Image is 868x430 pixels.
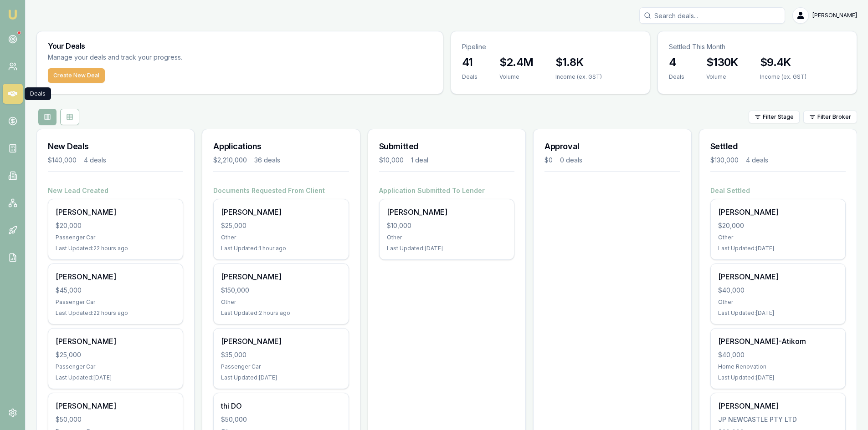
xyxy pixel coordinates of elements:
[639,7,785,24] input: Search deals
[803,111,857,123] button: Filter Broker
[749,111,800,123] button: Filter Stage
[812,12,857,19] span: [PERSON_NAME]
[379,186,514,195] h4: Application Submitted To Lender
[25,87,51,100] div: Deals
[221,374,341,381] div: Last Updated: [DATE]
[718,234,838,241] div: Other
[718,309,838,317] div: Last Updated: [DATE]
[706,73,738,81] div: Volume
[718,286,838,295] div: $40,000
[56,298,175,306] div: Passenger Car
[555,73,602,81] div: Income (ex. GST)
[56,374,175,381] div: Last Updated: [DATE]
[379,156,404,165] div: $10,000
[560,156,582,165] div: 0 deals
[221,309,341,317] div: Last Updated: 2 hours ago
[718,207,838,218] div: [PERSON_NAME]
[56,336,175,347] div: [PERSON_NAME]
[56,400,175,411] div: [PERSON_NAME]
[56,207,175,218] div: [PERSON_NAME]
[710,186,846,195] h4: Deal Settled
[254,156,280,165] div: 36 deals
[718,400,838,411] div: [PERSON_NAME]
[710,140,846,153] h3: Settled
[221,298,341,306] div: Other
[84,156,106,165] div: 4 deals
[221,363,341,370] div: Passenger Car
[669,73,684,81] div: Deals
[718,271,838,282] div: [PERSON_NAME]
[56,309,175,317] div: Last Updated: 22 hours ago
[706,55,738,70] h3: $130K
[817,113,851,121] span: Filter Broker
[221,350,341,359] div: $35,000
[718,245,838,252] div: Last Updated: [DATE]
[379,140,514,153] h3: Submitted
[555,55,602,70] h3: $1.8K
[221,234,341,241] div: Other
[763,113,794,121] span: Filter Stage
[48,186,183,195] h4: New Lead Created
[760,55,806,70] h3: $9.4K
[56,286,175,295] div: $45,000
[462,73,478,81] div: Deals
[718,336,838,347] div: [PERSON_NAME]-Atikom
[462,55,478,70] h3: 41
[499,55,534,70] h3: $2.4M
[221,271,341,282] div: [PERSON_NAME]
[462,42,639,51] p: Pipeline
[7,9,18,20] img: emu-icon-u.png
[544,156,553,165] div: $0
[544,140,680,153] h3: Approval
[48,42,432,50] h3: Your Deals
[48,68,105,83] button: Create New Deal
[718,374,838,381] div: Last Updated: [DATE]
[213,156,247,165] div: $2,210,000
[669,42,846,51] p: Settled This Month
[387,245,507,252] div: Last Updated: [DATE]
[710,156,739,165] div: $130,000
[56,221,175,230] div: $20,000
[499,73,534,81] div: Volume
[48,140,183,153] h3: New Deals
[48,156,77,165] div: $140,000
[746,156,768,165] div: 4 deals
[48,52,281,63] p: Manage your deals and track your progress.
[760,73,806,81] div: Income (ex. GST)
[56,415,175,424] div: $50,000
[718,363,838,370] div: Home Renovation
[56,245,175,252] div: Last Updated: 22 hours ago
[718,298,838,306] div: Other
[56,363,175,370] div: Passenger Car
[718,221,838,230] div: $20,000
[221,207,341,218] div: [PERSON_NAME]
[387,234,507,241] div: Other
[56,350,175,359] div: $25,000
[221,415,341,424] div: $50,000
[669,55,684,70] h3: 4
[221,245,341,252] div: Last Updated: 1 hour ago
[387,207,507,218] div: [PERSON_NAME]
[56,234,175,241] div: Passenger Car
[411,156,428,165] div: 1 deal
[221,400,341,411] div: thi DO
[221,221,341,230] div: $25,000
[221,286,341,295] div: $150,000
[56,271,175,282] div: [PERSON_NAME]
[213,140,349,153] h3: Applications
[213,186,349,195] h4: Documents Requested From Client
[387,221,507,230] div: $10,000
[221,336,341,347] div: [PERSON_NAME]
[718,350,838,359] div: $40,000
[718,415,838,424] div: JP NEWCASTLE PTY LTD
